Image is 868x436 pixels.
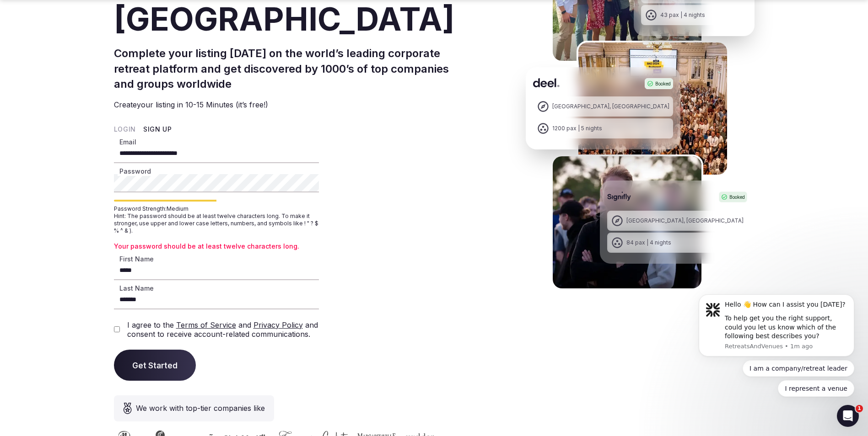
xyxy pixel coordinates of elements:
div: We work with top-tier companies like [114,395,274,421]
a: Privacy Policy [253,320,303,330]
div: [GEOGRAPHIC_DATA], [GEOGRAPHIC_DATA] [552,103,669,111]
div: Booked [719,191,747,202]
div: Booked [645,78,673,89]
button: Get Started [114,350,196,381]
img: Signifly Portugal Retreat [551,154,703,290]
div: [GEOGRAPHIC_DATA], [GEOGRAPHIC_DATA] [626,217,744,225]
span: Hint: The password should be at least twelve characters long. To make it stronger, use upper and ... [114,213,319,234]
p: Create your listing in 10-15 Minutes (it’s free!) [114,99,470,110]
a: Terms of Service [176,320,236,330]
iframe: Intercom live chat [837,405,859,427]
img: Deel Spain Retreat [577,41,729,176]
span: Password Strength: Medium [114,205,319,213]
span: 1 [856,405,863,412]
div: 43 pax | 4 nights [660,11,705,19]
div: 1200 pax | 5 nights [552,125,602,133]
h2: Complete your listing [DATE] on the world’s leading corporate retreat platform and get discovered... [114,46,470,92]
p: Your password should be at least twelve characters long. [114,242,319,251]
button: Sign Up [143,125,172,134]
iframe: Intercom notifications message [685,283,868,431]
div: 84 pax | 4 nights [626,239,671,247]
label: I agree to the and and consent to receive account-related communications. [127,320,319,339]
span: Get Started [132,361,178,370]
button: Login [114,125,136,134]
